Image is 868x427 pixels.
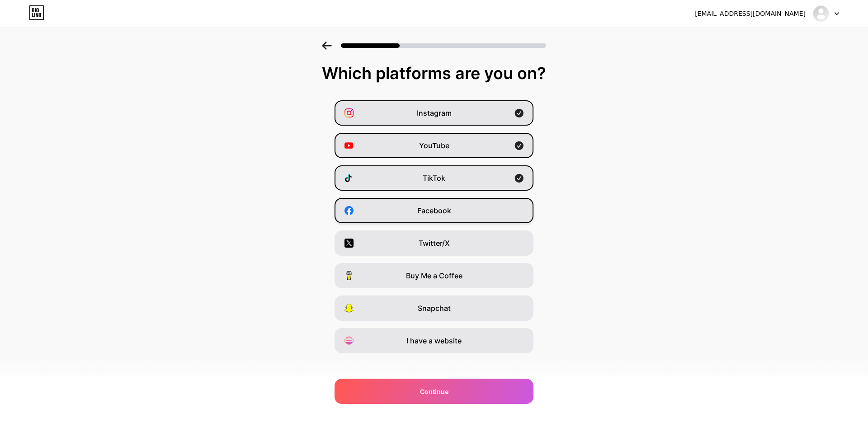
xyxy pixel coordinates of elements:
[419,140,449,151] span: YouTube
[420,387,448,396] span: Continue
[9,64,859,82] div: Which platforms are you on?
[695,9,806,19] div: [EMAIL_ADDRESS][DOMAIN_NAME]
[812,5,830,22] img: southeasternlights
[418,303,451,314] span: Snapchat
[419,238,450,249] span: Twitter/X
[406,270,462,281] span: Buy Me a Coffee
[417,108,452,118] span: Instagram
[423,173,445,183] span: TikTok
[406,335,462,346] span: I have a website
[417,205,451,216] span: Facebook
